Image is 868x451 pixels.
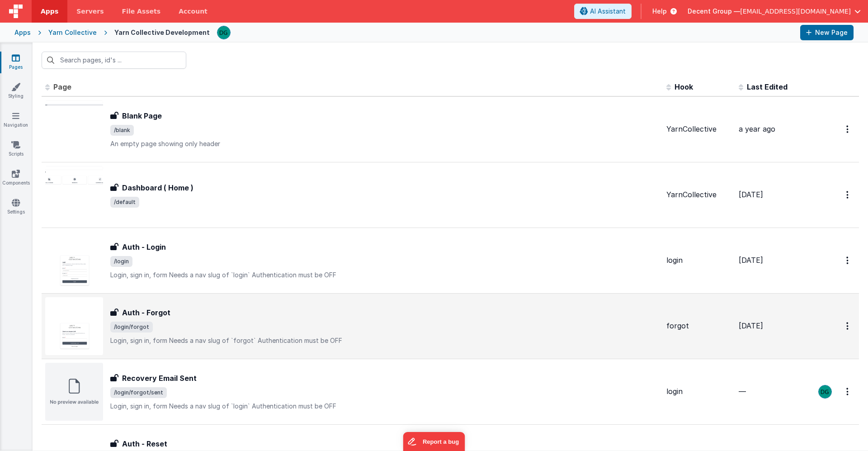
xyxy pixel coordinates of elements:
span: Hook [675,82,693,91]
h3: Auth - Reset [122,438,167,449]
span: /login [110,256,132,267]
button: Options [841,251,855,270]
span: Page [53,82,71,91]
button: Options [841,185,855,204]
img: 53632e5986129f67c075c1d1f34bfe44 [819,385,831,398]
button: Options [841,382,855,401]
button: AI Assistant [574,4,632,19]
span: File Assets [122,7,161,16]
h3: Blank Page [122,110,162,121]
div: Apps [14,28,31,37]
span: [EMAIL_ADDRESS][DOMAIN_NAME] [740,7,851,16]
button: New Page [800,25,854,40]
span: a year ago [739,124,775,133]
span: /login/forgot/sent [110,387,167,398]
button: Options [841,317,855,335]
span: Last Edited [747,82,788,91]
h3: Recovery Email Sent [122,373,197,384]
span: Help [652,7,667,16]
span: /default [110,197,139,208]
div: YarnCollective [666,124,731,134]
iframe: Marker.io feedback button [403,432,465,451]
h3: Dashboard ( Home ) [122,182,193,193]
div: login [666,386,731,397]
span: Decent Group — [688,7,740,16]
span: [DATE] [739,321,763,330]
span: Servers [76,7,104,16]
div: Yarn Collective Development [114,28,210,37]
span: [DATE] [739,256,763,265]
span: /blank [110,125,134,136]
button: Options [841,120,855,138]
div: Yarn Collective [48,28,97,37]
h3: Auth - Login [122,242,166,252]
input: Search pages, id's ... [42,52,186,69]
img: 53632e5986129f67c075c1d1f34bfe44 [217,26,230,39]
span: /login/forgot [110,322,153,332]
span: — [739,387,746,396]
p: Login, sign in, form Needs a nav slug of `forgot` Authentication must be OFF [110,336,659,345]
span: Apps [41,7,58,16]
span: [DATE] [739,190,763,199]
h3: Auth - Forgot [122,307,170,318]
p: Login, sign in, form Needs a nav slug of `login` Authentication must be OFF [110,402,659,411]
div: forgot [666,321,731,331]
p: Login, sign in, form Needs a nav slug of `login` Authentication must be OFF [110,271,659,280]
div: login [666,255,731,266]
p: An empty page showing only header [110,139,659,148]
button: Decent Group — [EMAIL_ADDRESS][DOMAIN_NAME] [688,7,861,16]
div: YarnCollective [666,190,731,200]
span: AI Assistant [590,7,626,16]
